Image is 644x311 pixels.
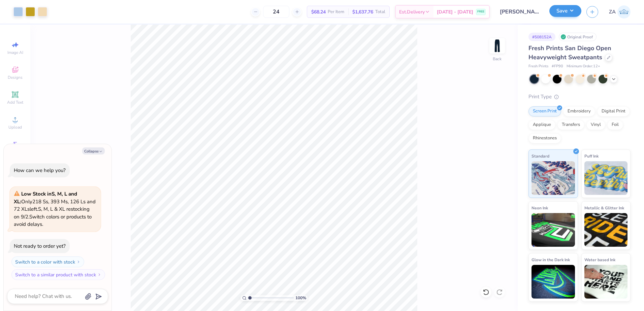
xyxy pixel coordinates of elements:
[8,125,22,130] span: Upload
[528,93,631,101] div: Print Type
[528,64,548,69] span: Fresh Prints
[477,9,484,14] span: FREE
[532,265,575,299] img: Glow in the Dark Ink
[607,120,623,130] div: Foil
[82,147,105,154] button: Collapse
[14,191,77,205] strong: Low Stock in S, M, L and XL :
[584,213,628,247] img: Metallic & Glitter Ink
[375,8,385,15] span: Total
[567,64,600,69] span: Minimum Order: 12 +
[437,8,473,15] span: [DATE] - [DATE]
[311,8,326,15] span: $68.24
[532,161,575,195] img: Standard
[559,33,597,41] div: Original Proof
[8,75,23,80] span: Designs
[11,256,84,267] button: Switch to a color with stock
[352,8,373,15] span: $1,637.76
[263,6,289,18] input: – –
[14,167,66,174] div: How can we help you?
[495,5,544,19] input: Untitled Design
[584,161,628,195] img: Puff Ink
[584,256,615,263] span: Water based Ink
[11,269,105,280] button: Switch to a similar product with stock
[528,120,555,130] div: Applique
[493,56,502,62] div: Back
[7,50,23,55] span: Image AI
[617,5,631,19] img: Zuriel Alaba
[14,191,96,228] span: Only 218 Ss, 393 Ms, 126 Ls and 72 XLs left. S, M, L & XL restocking on 9/2. Switch colors or pro...
[295,295,306,301] span: 100 %
[557,120,584,130] div: Transfers
[76,260,80,264] img: Switch to a color with stock
[14,243,66,249] div: Not ready to order yet?
[609,8,616,16] span: ZA
[7,100,23,105] span: Add Text
[549,5,581,17] button: Save
[586,120,605,130] div: Vinyl
[552,64,563,69] span: # FP90
[584,265,628,299] img: Water based Ink
[532,256,570,263] span: Glow in the Dark Ink
[528,44,611,61] span: Fresh Prints San Diego Open Heavyweight Sweatpants
[97,273,101,277] img: Switch to a similar product with stock
[528,33,555,41] div: # 508152A
[528,133,561,143] div: Rhinestones
[399,8,425,15] span: Est. Delivery
[609,5,631,19] a: ZA
[528,106,561,116] div: Screen Print
[532,213,575,247] img: Neon Ink
[490,39,504,53] img: Back
[584,152,599,160] span: Puff Ink
[532,204,548,211] span: Neon Ink
[584,204,624,211] span: Metallic & Glitter Ink
[532,152,549,160] span: Standard
[597,106,630,116] div: Digital Print
[328,8,344,15] span: Per Item
[563,106,595,116] div: Embroidery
